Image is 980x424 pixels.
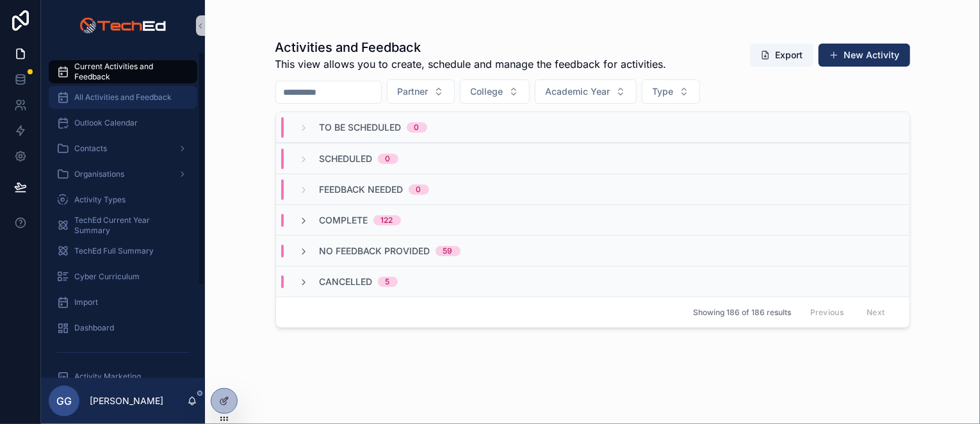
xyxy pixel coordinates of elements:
button: Select Button [460,79,530,104]
span: No Feedback Provided [320,245,430,257]
span: Cancelled [320,275,373,288]
span: This view allows you to create, schedule and manage the feedback for activities. [275,56,667,72]
span: All Activities and Feedback [74,92,172,102]
span: Organisations [74,169,124,179]
a: Import [49,291,197,314]
span: Import [74,297,98,307]
p: [PERSON_NAME] [90,395,163,407]
button: Select Button [642,79,700,104]
span: Scheduled [320,152,373,165]
a: TechEd Current Year Summary [49,214,197,237]
span: Activity Types [74,195,126,205]
a: Current Activities and Feedback [49,60,197,83]
a: All Activities and Feedback [49,86,197,109]
span: Type [653,85,674,98]
span: Academic Year [546,85,610,98]
button: Export [750,44,813,67]
a: Cyber Curriculum [49,265,197,288]
div: scrollable content [41,51,205,378]
img: App logo [79,15,166,36]
span: Complete [320,214,368,227]
span: Showing 186 of 186 results [693,307,791,318]
span: Feedback Needed [320,183,404,196]
a: Organisations [49,163,197,186]
a: Activity Types [49,188,197,211]
span: Contacts [74,143,107,154]
span: TechEd Full Summary [74,246,154,256]
a: Contacts [49,137,197,160]
span: GG [56,393,72,409]
span: Outlook Calendar [74,118,138,128]
div: 59 [443,246,453,256]
div: 0 [386,154,391,164]
div: 5 [386,277,390,287]
span: To Be Scheduled [320,121,402,134]
a: Dashboard [49,316,197,339]
div: 0 [416,184,421,195]
span: TechEd Current Year Summary [74,215,184,236]
span: Activity Marketing [74,371,141,382]
div: 122 [381,215,393,225]
a: Outlook Calendar [49,111,197,135]
span: Partner [398,85,429,98]
button: Select Button [535,79,637,104]
button: New Activity [819,44,910,67]
span: Dashboard [74,323,114,333]
div: 0 [414,122,420,133]
a: TechEd Full Summary [49,240,197,263]
span: Cyber Curriculum [74,272,140,282]
h1: Activities and Feedback [275,38,667,56]
button: Select Button [387,79,455,104]
span: Current Activities and Feedback [74,61,184,82]
span: College [471,85,503,98]
a: Activity Marketing [49,365,197,388]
